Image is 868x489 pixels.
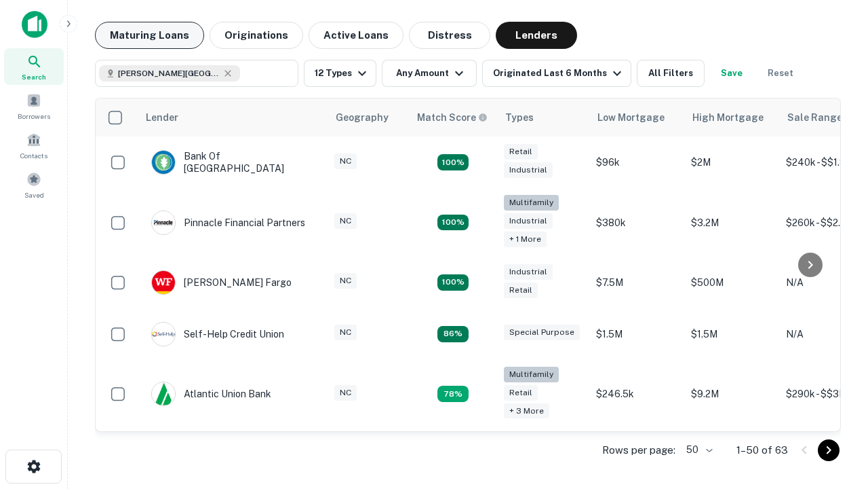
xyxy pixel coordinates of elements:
[18,111,50,122] span: Borrowers
[152,382,175,405] img: picture
[818,439,840,461] button: Go to next page
[334,325,357,340] div: NC
[151,270,292,295] div: [PERSON_NAME] Fargo
[151,211,305,235] div: Pinnacle Financial Partners
[684,137,779,188] td: $2M
[22,11,47,38] img: capitalize-icon.png
[151,150,314,175] div: Bank Of [GEOGRAPHIC_DATA]
[334,153,357,169] div: NC
[409,22,490,49] button: Distress
[482,60,631,87] button: Originated Last 6 Months
[504,283,538,298] div: Retail
[497,98,589,137] th: Types
[504,213,553,229] div: Industrial
[759,60,802,87] button: Reset
[504,264,553,280] div: Industrial
[504,385,538,401] div: Retail
[328,98,409,137] th: Geography
[4,88,64,124] a: Borrowers
[334,213,357,229] div: NC
[151,382,271,406] div: Atlantic Union Bank
[4,166,64,203] a: Saved
[417,110,485,125] h6: Match Score
[304,60,376,87] button: 12 Types
[736,442,788,458] p: 1–50 of 63
[684,257,779,308] td: $500M
[589,257,684,308] td: $7.5M
[504,367,559,382] div: Multifamily
[210,22,303,49] button: Originations
[589,137,684,188] td: $96k
[152,271,175,294] img: picture
[138,98,328,137] th: Lender
[589,308,684,360] td: $1.5M
[684,188,779,257] td: $3.2M
[787,109,842,126] div: Sale Range
[800,380,868,446] iframe: Chat Widget
[4,48,64,85] a: Search
[151,322,284,346] div: Self-help Credit Union
[602,442,675,458] p: Rows per page:
[336,109,389,126] div: Geography
[504,403,549,419] div: + 3 more
[504,144,538,160] div: Retail
[692,109,764,126] div: High Mortgage
[684,98,779,137] th: High Mortgage
[493,65,625,81] div: Originated Last 6 Months
[437,326,469,342] div: Matching Properties: 11, hasApolloMatch: undefined
[152,323,175,346] img: picture
[334,273,357,289] div: NC
[684,308,779,360] td: $1.5M
[437,386,469,402] div: Matching Properties: 10, hasApolloMatch: undefined
[20,150,47,161] span: Contacts
[589,188,684,257] td: $380k
[95,22,204,49] button: Maturing Loans
[597,109,665,126] div: Low Mortgage
[152,151,175,174] img: picture
[589,360,684,429] td: $246.5k
[505,109,534,126] div: Types
[409,98,497,137] th: Capitalize uses an advanced AI algorithm to match your search with the best lender. The match sco...
[382,60,477,87] button: Any Amount
[437,154,469,170] div: Matching Properties: 15, hasApolloMatch: undefined
[152,211,175,234] img: picture
[4,127,64,164] a: Contacts
[681,440,715,460] div: 50
[437,274,469,291] div: Matching Properties: 14, hasApolloMatch: undefined
[437,215,469,231] div: Matching Properties: 23, hasApolloMatch: undefined
[496,22,577,49] button: Lenders
[24,189,44,200] span: Saved
[637,60,705,87] button: All Filters
[334,385,357,401] div: NC
[118,67,220,79] span: [PERSON_NAME][GEOGRAPHIC_DATA], [GEOGRAPHIC_DATA]
[710,60,753,87] button: Save your search to get updates of matches that match your search criteria.
[589,98,684,137] th: Low Mortgage
[417,110,488,125] div: Capitalize uses an advanced AI algorithm to match your search with the best lender. The match sco...
[504,195,559,211] div: Multifamily
[309,22,403,49] button: Active Loans
[504,232,547,247] div: + 1 more
[504,162,553,178] div: Industrial
[146,109,178,126] div: Lender
[22,71,46,82] span: Search
[504,325,580,340] div: Special Purpose
[684,360,779,429] td: $9.2M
